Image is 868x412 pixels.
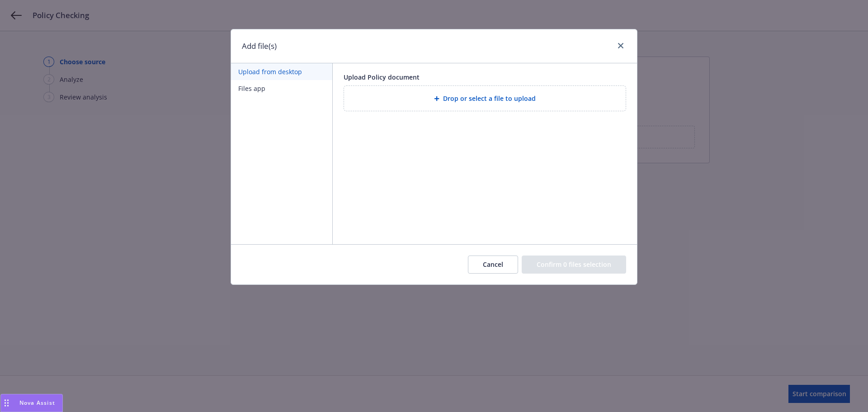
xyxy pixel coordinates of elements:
span: Nova Assist [19,399,55,407]
div: Upload Policy document [344,72,626,82]
button: Files app [231,80,332,97]
button: Upload from desktop [231,63,332,80]
div: Drop or select a file to upload [344,85,626,111]
button: Cancel [468,256,518,274]
span: Drop or select a file to upload [443,94,536,103]
div: Drag to move [1,394,12,412]
a: close [615,40,626,51]
button: Nova Assist [0,394,63,412]
h1: Add file(s) [242,40,277,52]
